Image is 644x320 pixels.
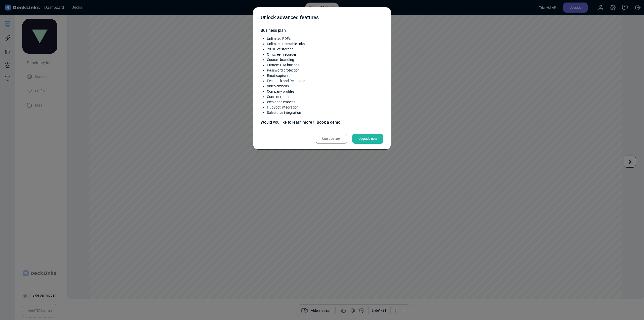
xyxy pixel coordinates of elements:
div: Upgrade later [316,134,347,144]
li: Feedback and Reactions [267,78,305,84]
li: Content rooms [267,94,305,99]
span: Business plan [261,28,286,33]
li: HubSpot integration [267,105,305,110]
li: Email capture [267,73,305,78]
li: Web page embeds [267,99,305,105]
li: Unlimited PDFs [267,36,305,41]
a: Book a demo [317,120,340,125]
li: Password protection [267,68,305,73]
div: Upgrade now [352,134,383,144]
div: Unlock advanced features [261,14,319,24]
li: Video embeds [267,84,305,89]
li: Custom branding [267,57,305,62]
li: Custom CTA buttons [267,62,305,68]
span: Would you like to learn more? [261,119,383,125]
li: 20 GB of storage [267,47,305,52]
li: On screen recorder [267,52,305,57]
li: Unlimited trackable links [267,41,305,47]
li: Salesforce integration [267,110,305,115]
li: Company profiles [267,89,305,94]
